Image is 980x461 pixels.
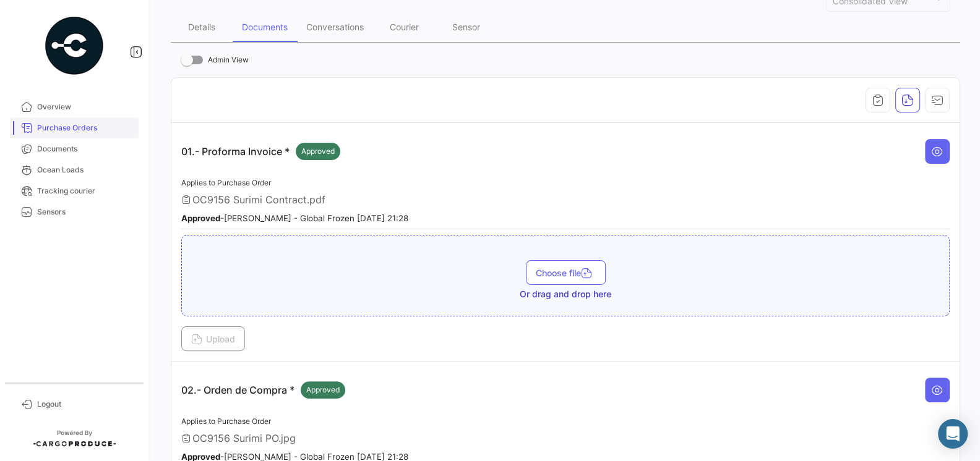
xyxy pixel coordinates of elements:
a: Purchase Orders [10,117,139,138]
div: Details [188,22,215,32]
span: OC9156 Surimi Contract.pdf [192,193,325,206]
div: Courier [390,22,419,32]
div: Conversations [306,22,364,32]
p: 01.- Proforma Invoice * [181,143,340,160]
div: Sensor [452,22,480,32]
span: OC9156 Surimi PO.jpg [192,432,296,444]
span: Purchase Orders [37,122,134,133]
img: powered-by.png [43,15,105,77]
a: Tracking courier [10,180,139,201]
span: Sensors [37,206,134,218]
a: Overview [10,96,139,117]
span: Ocean Loads [37,164,134,176]
span: Applies to Purchase Order [181,178,271,187]
b: Approved [181,213,220,223]
span: Logout [37,399,134,410]
span: Documents [37,143,134,154]
span: Or drag and drop here [520,288,611,300]
button: Upload [181,326,245,351]
a: Documents [10,138,139,159]
span: Approved [301,146,335,157]
p: 02.- Orden de Compra * [181,381,345,399]
div: Documents [242,22,288,32]
span: Upload [191,334,235,344]
span: Overview [37,101,134,112]
span: Applies to Purchase Order [181,417,271,426]
span: Admin View [208,53,249,67]
a: Sensors [10,201,139,222]
small: - [PERSON_NAME] - Global Frozen [DATE] 21:28 [181,213,408,223]
div: Abrir Intercom Messenger [938,419,968,449]
span: Choose file [536,268,596,278]
button: Choose file [526,260,606,285]
a: Ocean Loads [10,159,139,180]
span: Approved [306,384,340,395]
span: Tracking courier [37,185,134,197]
